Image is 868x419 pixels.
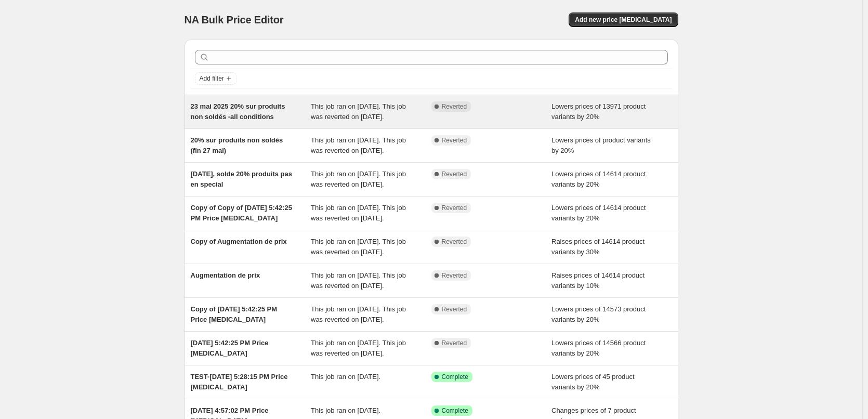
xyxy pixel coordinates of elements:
span: This job ran on [DATE]. [311,373,380,381]
span: Reverted [442,238,467,246]
span: Lowers prices of 13971 product variants by 20% [551,102,646,121]
span: Complete [442,407,468,415]
span: This job ran on [DATE]. This job was reverted on [DATE]. [311,339,406,357]
span: Copy of [DATE] 5:42:25 PM Price [MEDICAL_DATA] [191,305,278,323]
span: This job ran on [DATE]. This job was reverted on [DATE]. [311,136,406,154]
span: This job ran on [DATE]. This job was reverted on [DATE]. [311,204,406,222]
span: Lowers prices of product variants by 20% [551,136,651,154]
span: Reverted [442,204,467,212]
span: Raises prices of 14614 product variants by 10% [551,271,645,290]
span: Reverted [442,102,467,111]
span: This job ran on [DATE]. This job was reverted on [DATE]. [311,271,406,290]
span: Lowers prices of 14566 product variants by 20% [551,339,646,357]
span: Add new price [MEDICAL_DATA] [575,16,672,24]
span: [DATE], solde 20% produits pas en special [191,170,293,188]
span: Reverted [442,339,467,347]
span: Raises prices of 14614 product variants by 30% [551,238,645,256]
span: Copy of Copy of [DATE] 5:42:25 PM Price [MEDICAL_DATA] [191,204,293,222]
span: 23 mai 2025 20% sur produits non soldés -all conditions [191,102,285,121]
button: Add new price [MEDICAL_DATA] [569,12,678,27]
span: [DATE] 5:42:25 PM Price [MEDICAL_DATA] [191,339,269,357]
button: Add filter [195,72,236,85]
span: This job ran on [DATE]. This job was reverted on [DATE]. [311,305,406,323]
span: Reverted [442,305,467,313]
span: Reverted [442,170,467,178]
span: NA Bulk Price Editor [185,14,284,25]
span: Augmentation de prix [191,271,260,279]
span: Lowers prices of 14573 product variants by 20% [551,305,646,323]
span: Lowers prices of 45 product variants by 20% [551,373,635,391]
span: This job ran on [DATE]. This job was reverted on [DATE]. [311,238,406,256]
span: This job ran on [DATE]. [311,407,380,414]
span: Copy of Augmentation de prix [191,238,287,245]
span: Lowers prices of 14614 product variants by 20% [551,204,646,222]
span: This job ran on [DATE]. This job was reverted on [DATE]. [311,170,406,188]
span: 20% sur produits non soldés (fin 27 mai) [191,136,283,154]
span: Complete [442,373,468,381]
span: TEST-[DATE] 5:28:15 PM Price [MEDICAL_DATA] [191,373,288,391]
span: Lowers prices of 14614 product variants by 20% [551,170,646,188]
span: Add filter [200,74,224,83]
span: Reverted [442,271,467,280]
span: Reverted [442,136,467,145]
span: This job ran on [DATE]. This job was reverted on [DATE]. [311,102,406,121]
